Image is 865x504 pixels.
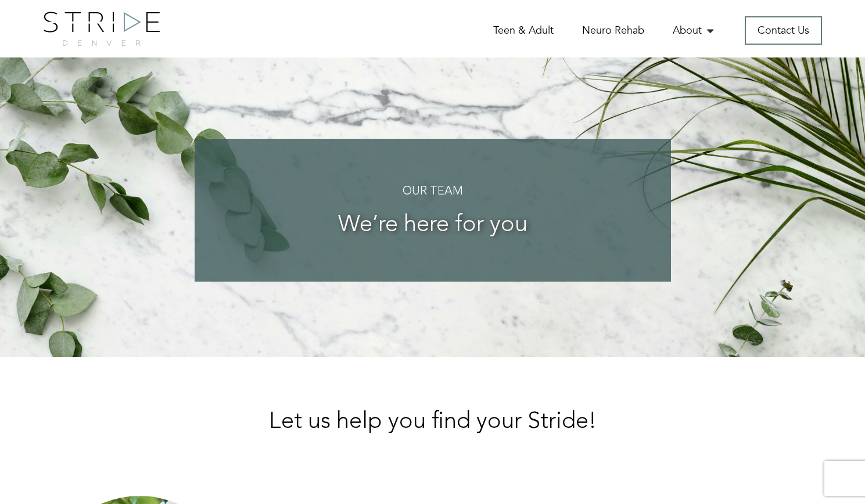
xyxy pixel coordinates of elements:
a: Teen & Adult [493,23,554,38]
h4: Our Team [218,185,648,198]
h2: Let us help you find your Stride! [44,409,822,435]
h3: We’re here for you [218,213,648,238]
img: logo.png [44,12,160,46]
a: Contact Us [745,16,822,45]
a: About [673,23,716,38]
a: Neuro Rehab [582,23,644,38]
